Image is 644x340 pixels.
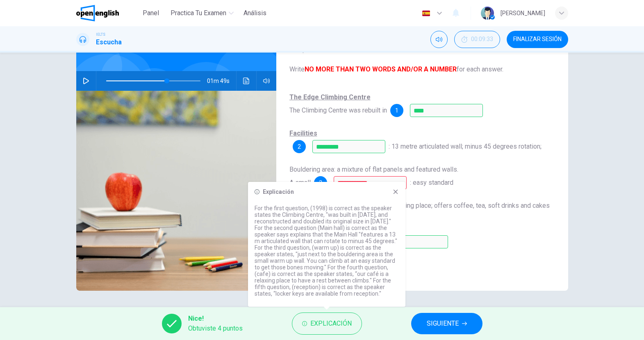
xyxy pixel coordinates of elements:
[207,71,236,91] span: 01m 49s
[421,10,431,16] img: es
[255,205,399,297] p: For the first question, (1998) is correct as the speaker states the Climbing Centre, "was built i...
[240,71,253,91] button: Haz clic para ver la transcripción del audio
[513,36,562,43] span: FINALIZAR SESIÓN
[389,142,542,150] span: : 13 metre articulated wall; minus 45 degrees rotation;
[454,31,500,48] div: Ocultar
[389,202,550,209] span: : relaxing place; offers coffee, tea, soft drinks and cakes
[410,179,453,186] span: : easy standard
[375,235,448,248] input: reception
[263,188,294,195] h6: Explicación
[430,31,448,48] div: Silenciar
[171,8,226,18] span: Practica tu examen
[501,8,545,18] div: [PERSON_NAME]
[334,176,407,189] input: warm-up wall; warm up
[310,318,352,329] span: Explicación
[243,8,266,18] span: Análisis
[305,65,457,73] b: NO MORE THAN TWO WORDS AND/OR A NUMBER
[395,108,398,113] span: 1
[410,104,483,117] input: 1998
[312,140,385,153] input: Main Hall
[319,180,322,186] span: 3
[188,314,243,324] span: Nice!
[96,32,105,37] span: IELTS
[96,37,122,47] h1: Escucha
[289,129,317,137] u: Facilities
[298,144,301,149] span: 2
[289,93,387,114] span: The Climbing Centre was rebuilt in
[481,7,494,20] img: Profile picture
[188,324,243,333] span: Obtuviste 4 puntos
[471,36,493,43] span: 00:09:33
[76,5,119,21] img: OpenEnglish logo
[289,165,458,186] span: Bouldering area: a mixture of flat panels and featured walls. A small
[289,93,371,101] u: The Edge Climbing Centre
[143,8,159,18] span: Panel
[289,45,555,74] span: Complete the notes below. Write for each answer.
[76,91,276,291] img: Sports Centre
[427,318,459,329] span: SIGUIENTE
